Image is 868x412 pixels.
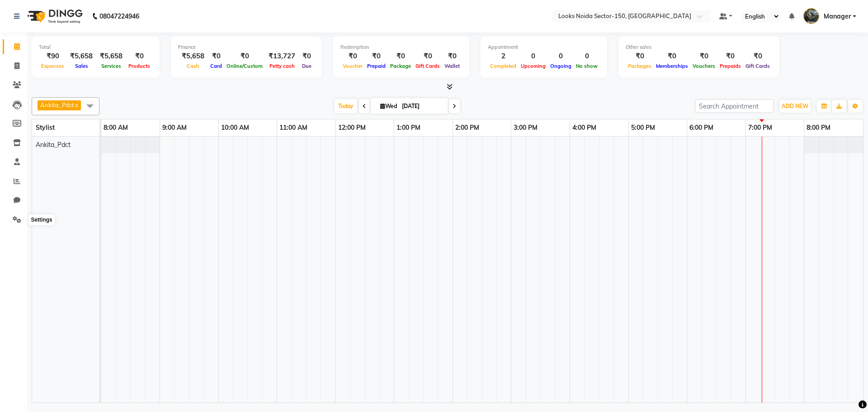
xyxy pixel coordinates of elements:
[824,12,851,21] span: Manager
[340,43,462,51] div: Redemption
[224,51,265,62] div: ₹0
[690,63,717,69] span: Vouchers
[340,63,365,69] span: Voucher
[388,63,413,69] span: Package
[519,63,548,69] span: Upcoming
[178,51,208,62] div: ₹5,658
[101,121,130,134] a: 8:00 AM
[126,51,152,62] div: ₹0
[126,63,152,69] span: Products
[96,51,126,62] div: ₹5,658
[40,101,74,109] span: Ankita_Pdct
[336,121,368,134] a: 12:00 PM
[548,51,574,62] div: 0
[340,51,365,62] div: ₹0
[378,103,399,109] span: Wed
[299,51,315,62] div: ₹0
[184,63,202,69] span: Cash
[39,51,66,62] div: ₹90
[488,63,519,69] span: Completed
[442,51,462,62] div: ₹0
[782,103,808,109] span: ADD NEW
[74,101,78,109] a: x
[695,99,774,113] input: Search Appointment
[335,99,357,113] span: Today
[779,100,811,113] button: ADD NEW
[208,63,224,69] span: Card
[570,121,599,134] a: 4:00 PM
[746,121,774,134] a: 7:00 PM
[388,51,413,62] div: ₹0
[394,121,423,134] a: 1:00 PM
[519,51,548,62] div: 0
[690,51,717,62] div: ₹0
[413,51,442,62] div: ₹0
[717,63,743,69] span: Prepaids
[626,43,772,51] div: Other sales
[574,51,600,62] div: 0
[277,121,310,134] a: 11:00 AM
[39,63,66,69] span: Expenses
[99,4,139,29] b: 08047224946
[178,43,315,51] div: Finance
[66,51,96,62] div: ₹5,658
[36,123,55,132] span: Stylist
[626,51,654,62] div: ₹0
[442,63,462,69] span: Wallet
[365,51,388,62] div: ₹0
[626,63,654,69] span: Packages
[548,63,574,69] span: Ongoing
[413,63,442,69] span: Gift Cards
[803,8,819,24] img: Manager
[23,4,85,29] img: logo
[488,51,519,62] div: 2
[160,121,189,134] a: 9:00 AM
[574,63,600,69] span: No show
[224,63,265,69] span: Online/Custom
[300,63,314,69] span: Due
[511,121,540,134] a: 3:00 PM
[654,63,690,69] span: Memberships
[453,121,481,134] a: 2:00 PM
[219,121,251,134] a: 10:00 AM
[804,121,833,134] a: 8:00 PM
[36,141,71,149] span: Ankita_Pdct
[717,51,743,62] div: ₹0
[28,214,54,225] div: Settings
[488,43,600,51] div: Appointment
[399,99,444,113] input: 2025-09-03
[687,121,716,134] a: 6:00 PM
[629,121,657,134] a: 5:00 PM
[99,63,123,69] span: Services
[73,63,90,69] span: Sales
[365,63,388,69] span: Prepaid
[267,63,297,69] span: Petty cash
[743,63,772,69] span: Gift Cards
[654,51,690,62] div: ₹0
[39,43,152,51] div: Total
[265,51,299,62] div: ₹13,727
[743,51,772,62] div: ₹0
[208,51,224,62] div: ₹0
